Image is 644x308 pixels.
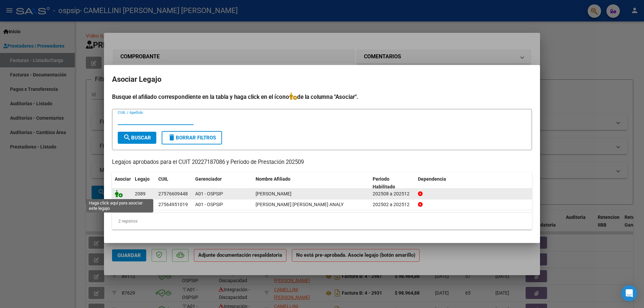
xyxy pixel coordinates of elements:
span: Asociar [115,176,131,182]
span: Legajo [135,176,150,182]
span: Borrar Filtros [168,135,216,141]
p: Legajos aprobados para el CUIT 20227187086 y Período de Prestación 202509 [112,158,532,167]
datatable-header-cell: Gerenciador [193,172,253,194]
span: A01 - OSPSIP [195,191,223,196]
span: Dependencia [418,176,446,182]
span: A01 - OSPSIP [195,202,223,207]
div: 202508 a 202512 [373,190,413,198]
datatable-header-cell: Asociar [112,172,132,194]
div: 202502 a 202512 [373,201,413,208]
span: 2157 [135,202,146,207]
span: Nombre Afiliado [256,176,290,182]
datatable-header-cell: Legajo [132,172,156,194]
span: Periodo Habilitado [373,176,395,189]
button: Borrar Filtros [162,131,222,144]
div: 27564951019 [158,201,188,208]
span: CUIL [158,176,168,182]
span: AGUILERA GARAY LUISANA ANALY [256,202,343,207]
span: Buscar [123,135,151,141]
datatable-header-cell: Periodo Habilitado [370,172,415,194]
div: Open Intercom Messenger [621,285,637,301]
datatable-header-cell: Dependencia [415,172,532,194]
div: 27576609448 [158,190,188,198]
mat-icon: search [123,133,131,141]
span: OVIEDO MADELYN [256,191,291,196]
datatable-header-cell: Nombre Afiliado [253,172,370,194]
button: Buscar [118,132,156,144]
h4: Busque el afiliado correspondiente en la tabla y haga click en el ícono de la columna "Asociar". [112,93,532,101]
mat-icon: delete [168,133,176,141]
div: 2 registros [112,213,532,230]
h2: Asociar Legajo [112,73,532,86]
span: Gerenciador [195,176,222,182]
datatable-header-cell: CUIL [156,172,193,194]
span: 2089 [135,191,146,196]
